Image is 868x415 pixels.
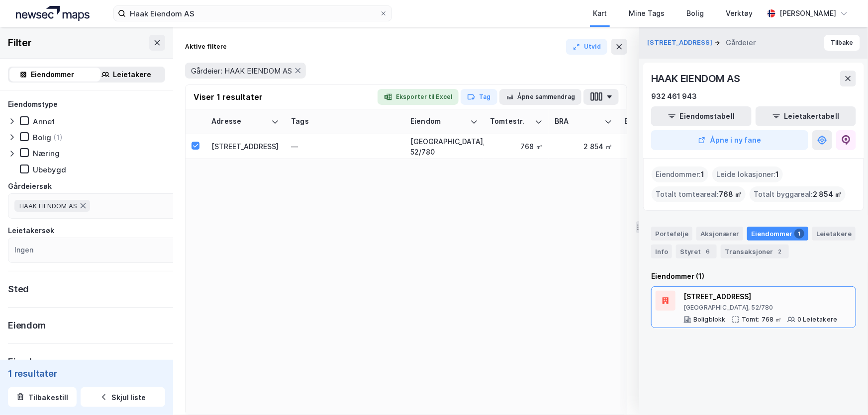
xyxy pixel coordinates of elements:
[775,168,779,180] span: 1
[742,316,781,324] div: Tomt: 768 ㎡
[686,7,704,19] div: Bolig
[461,89,497,105] button: Tag
[31,69,75,81] div: Eiendommer
[33,165,66,174] div: Ubebygd
[651,90,697,102] div: 932 461 943
[683,304,838,312] div: [GEOGRAPHIC_DATA], 52/780
[113,69,152,81] div: Leietakere
[750,186,846,202] div: Totalt byggareal :
[624,141,692,152] div: 371 %
[490,141,543,152] div: 768 ㎡
[14,244,33,256] div: Ingen
[779,7,836,19] div: [PERSON_NAME]
[824,35,860,51] button: Tilbake
[719,188,742,200] span: 768 ㎡
[651,227,692,241] div: Portefølje
[211,117,267,126] div: Adresse
[555,141,612,152] div: 2 854 ㎡
[291,139,398,155] div: —
[8,180,52,192] div: Gårdeiersøk
[33,149,60,158] div: Næring
[676,245,717,258] div: Styret
[410,117,466,126] div: Eiendom
[410,136,478,157] div: [GEOGRAPHIC_DATA], 52/780
[756,106,856,126] button: Leietakertabell
[8,387,77,407] button: Tilbakestill
[651,270,856,282] div: Eiendommer (1)
[126,6,380,21] input: Søk på adresse, matrikkel, gårdeiere, leietakere eller personer
[701,168,704,180] span: 1
[8,320,46,332] div: Eiendom
[721,245,789,258] div: Transaksjoner
[812,227,856,241] div: Leietakere
[8,98,58,110] div: Eiendomstype
[624,117,680,126] div: BRA %
[652,166,708,182] div: Eiendommer :
[33,133,51,142] div: Bolig
[8,35,32,51] div: Filter
[629,7,665,19] div: Mine Tags
[651,130,808,150] button: Åpne i ny fane
[211,141,279,152] div: [STREET_ADDRESS]
[8,367,165,379] div: 1 resultater
[81,387,165,407] button: Skjul liste
[53,133,63,142] div: (1)
[647,38,714,48] button: [STREET_ADDRESS]
[593,7,607,19] div: Kart
[378,89,459,105] button: Eksporter til Excel
[33,117,55,126] div: Annet
[490,117,531,126] div: Tomtestr.
[696,227,743,241] div: Aksjonærer
[693,316,726,324] div: Boligblokk
[712,166,783,182] div: Leide lokasjoner :
[8,356,44,368] div: Eierskap
[499,89,582,105] button: Åpne sammendrag
[8,283,29,295] div: Sted
[193,91,263,103] div: Viser 1 resultater
[191,66,292,76] span: Gårdeier: HAAK EIENDOM AS
[185,43,227,51] div: Aktive filtere
[797,316,837,324] div: 0 Leietakere
[775,247,785,256] div: 2
[566,39,608,55] button: Utvid
[703,247,713,256] div: 6
[16,6,90,21] img: logo.a4113a55bc3d86da70a041830d287a7e.svg
[651,245,672,258] div: Info
[291,117,398,126] div: Tags
[19,202,77,210] span: HAAK EIENDOM AS
[651,71,742,86] div: HAAK EIENDOM AS
[555,117,600,126] div: BRA
[747,227,808,241] div: Eiendommer
[651,106,752,126] button: Eiendomstabell
[652,186,746,202] div: Totalt tomteareal :
[813,188,842,200] span: 2 854 ㎡
[794,229,804,239] div: 1
[8,225,54,237] div: Leietakersøk
[726,37,756,49] div: Gårdeier
[726,7,753,19] div: Verktøy
[683,291,838,303] div: [STREET_ADDRESS]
